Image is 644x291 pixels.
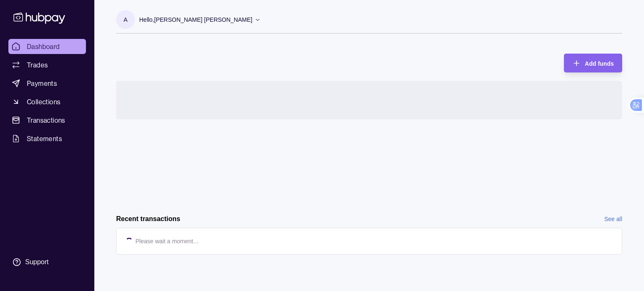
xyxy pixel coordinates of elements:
a: Trades [8,57,86,72]
h2: Recent transactions [116,214,180,224]
span: Collections [27,97,60,107]
button: Add funds [564,54,622,72]
div: Support [25,258,49,267]
span: Add funds [585,60,614,67]
span: Statements [27,134,62,144]
span: Dashboard [27,41,60,52]
a: Transactions [8,113,86,128]
span: Payments [27,78,57,88]
p: Hello, [PERSON_NAME] [PERSON_NAME] [139,15,252,24]
a: Payments [8,76,86,91]
a: Support [8,253,86,271]
a: Dashboard [8,39,86,54]
span: Transactions [27,115,65,125]
a: Statements [8,131,86,146]
span: Trades [27,60,48,70]
p: Please wait a moment… [135,237,199,246]
p: A [124,15,127,24]
a: Collections [8,94,86,109]
a: See all [604,214,622,224]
